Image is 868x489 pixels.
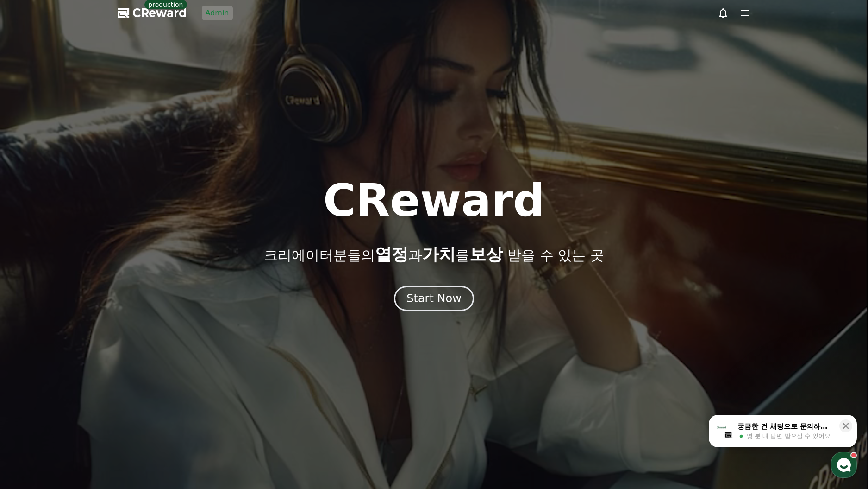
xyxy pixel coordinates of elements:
h1: CReward [323,178,545,223]
a: Admin [202,6,233,20]
div: Start Now [406,291,462,306]
a: Start Now [394,295,474,304]
button: Start Now [394,286,474,311]
span: 열정 [375,245,408,264]
p: 크리에이터분들의 과 를 받을 수 있는 곳 [264,245,604,264]
span: CReward [132,6,187,20]
a: CReward [118,6,187,20]
span: 보상 [469,245,503,264]
span: 가치 [422,245,456,264]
